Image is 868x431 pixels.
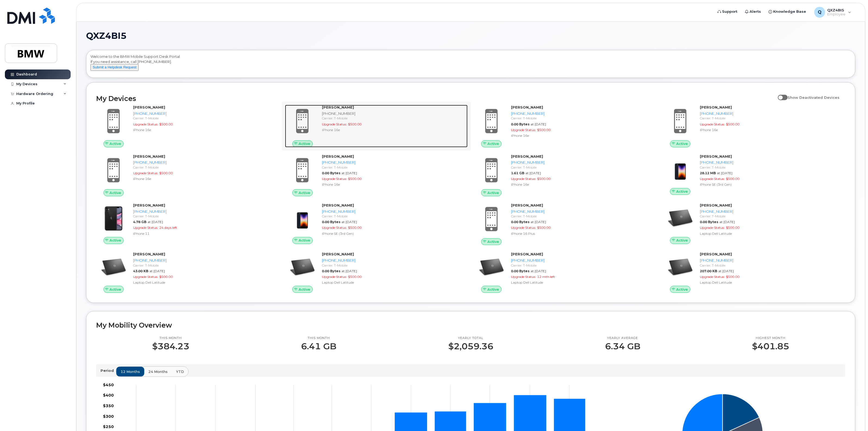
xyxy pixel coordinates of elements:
strong: [PERSON_NAME] [511,154,543,159]
span: Upgrade Status: [511,226,536,230]
p: This month [152,336,189,340]
span: at [DATE] [525,171,541,175]
div: Carrier: T-Mobile [700,165,843,170]
div: [PHONE_NUMBER] [511,160,654,165]
strong: [PERSON_NAME] [700,252,732,256]
div: Carrier: T-Mobile [511,214,654,218]
div: Laptop Dell Latitude [133,280,276,285]
div: Carrier: T-Mobile [322,214,465,218]
span: $500.00 [726,226,739,230]
p: $2,059.36 [448,341,493,351]
input: Show Deactivated Devices [778,92,782,97]
p: Period [101,368,116,373]
span: Upgrade Status: [700,177,725,181]
span: Upgrade Status: [511,275,536,279]
span: 0.00 Bytes [322,220,340,224]
span: 24 days left [159,226,177,230]
div: [PHONE_NUMBER] [133,160,276,165]
a: Active[PERSON_NAME][PHONE_NUMBER]Carrier: T-Mobile0.00 Bytesat [DATE]Upgrade Status:$500.00Laptop... [285,252,467,293]
div: [PHONE_NUMBER] [511,111,654,116]
div: Carrier: T-Mobile [700,263,843,268]
a: Active[PERSON_NAME][PHONE_NUMBER]Carrier: T-Mobile0.00 Bytesat [DATE]Upgrade Status:12 mth leftLa... [474,252,656,293]
span: 0.00 Bytes [511,122,529,126]
div: Carrier: T-Mobile [700,214,843,218]
span: Upgrade Status: [511,177,536,181]
span: Upgrade Status: [133,275,158,279]
p: 6.41 GB [301,341,336,351]
strong: [PERSON_NAME] [133,203,165,207]
span: $500.00 [159,275,173,279]
tspan: $250 [103,424,114,429]
strong: [PERSON_NAME] [133,105,165,109]
a: Active[PERSON_NAME][PHONE_NUMBER]Carrier: T-Mobile0.00 Bytesat [DATE]Upgrade Status:$500.00iPhone... [474,105,656,147]
strong: [PERSON_NAME] [133,252,165,256]
span: $500.00 [726,177,739,181]
div: iPhone 16e [133,176,276,181]
span: $500.00 [537,226,551,230]
strong: [PERSON_NAME] [700,203,732,207]
span: Upgrade Status: [133,171,158,175]
span: $500.00 [159,171,173,175]
div: Carrier: T-Mobile [511,165,654,170]
span: Upgrade Status: [322,177,347,181]
div: Laptop Dell Latitude [700,280,843,285]
h2: My Mobility Overview [96,321,845,329]
h2: My Devices [96,94,775,103]
div: [PHONE_NUMBER] [700,258,843,263]
div: Laptop Dell Latitude [511,280,654,285]
strong: [PERSON_NAME] [511,252,543,256]
tspan: $300 [103,414,114,419]
div: iPhone 16 Plus [511,231,654,236]
div: Carrier: T-Mobile [322,116,465,121]
span: Active [109,190,121,195]
div: Carrier: T-Mobile [133,165,276,170]
a: Active[PERSON_NAME][PHONE_NUMBER]Carrier: T-Mobile0.00 Bytesat [DATE]Upgrade Status:$500.00Laptop... [663,203,845,244]
a: Active[PERSON_NAME][PHONE_NUMBER]Carrier: T-MobileUpgrade Status:$500.00iPhone 16e [96,154,278,196]
span: Active [676,189,688,194]
img: image20231002-3703462-5yl90i.jpeg [667,205,693,232]
strong: [PERSON_NAME] [133,154,165,159]
span: $500.00 [726,275,739,279]
a: Active[PERSON_NAME][PHONE_NUMBER]Carrier: T-Mobile0.00 Bytesat [DATE]Upgrade Status:$500.00iPhone... [285,203,467,244]
div: [PHONE_NUMBER] [700,160,843,165]
p: Yearly average [605,336,640,340]
iframe: Messenger Launcher [844,407,864,427]
div: Carrier: T-Mobile [511,116,654,121]
span: 12 mth left [537,275,555,279]
span: Active [487,141,499,146]
img: image20231002-3703462-5yl90i.jpeg [289,254,315,280]
a: Active[PERSON_NAME][PHONE_NUMBER]Carrier: T-MobileUpgrade Status:$500.00iPhone 16e [285,105,467,147]
tspan: $350 [103,403,114,408]
span: at [DATE] [717,171,732,175]
span: Upgrade Status: [700,275,725,279]
div: [PHONE_NUMBER] [322,160,465,165]
strong: [PERSON_NAME] [322,154,354,159]
span: at [DATE] [341,269,357,273]
div: [PHONE_NUMBER] [133,258,276,263]
span: Active [109,287,121,292]
p: $384.23 [152,341,189,351]
span: Upgrade Status: [700,226,725,230]
div: iPhone 16e [511,182,654,187]
img: iPhone_11.jpg [101,205,127,232]
span: at [DATE] [719,220,735,224]
span: Active [676,287,688,292]
div: iPhone SE (3rd Gen) [700,182,843,187]
span: QXZ4BI5 [86,32,127,40]
span: 0.00 Bytes [511,269,529,273]
strong: [PERSON_NAME] [322,105,354,109]
span: Active [299,287,310,292]
div: Carrier: T-Mobile [133,214,276,218]
div: Carrier: T-Mobile [700,116,843,121]
strong: [PERSON_NAME] [700,154,732,159]
span: $500.00 [348,177,362,181]
span: Active [109,238,121,243]
a: Active[PERSON_NAME][PHONE_NUMBER]Carrier: T-Mobile4.78 GBat [DATE]Upgrade Status:24 days leftiPho... [96,203,278,244]
span: at [DATE] [718,269,734,273]
tspan: $400 [103,393,114,398]
span: 24 months [148,369,168,374]
span: Active [109,141,121,146]
div: [PHONE_NUMBER] [133,209,276,214]
div: Laptop Dell Latitude [322,280,465,285]
img: image20231002-3703462-5yl90i.jpeg [667,254,693,280]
